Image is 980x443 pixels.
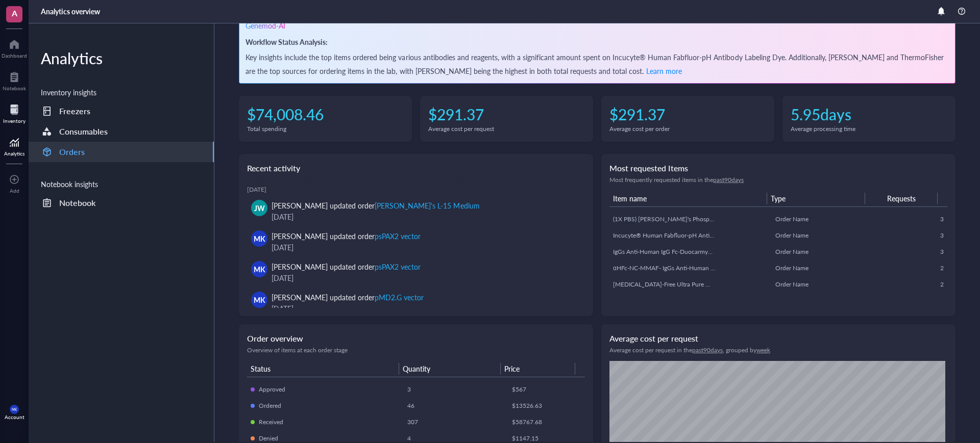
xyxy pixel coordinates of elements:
a: Analytics overview [41,7,102,16]
div: Total spending [26,140,243,147]
div: 3 [407,385,505,394]
div: [PERSON_NAME] updated order [272,200,480,211]
a: MK[PERSON_NAME] updated orderpsPAX2 vector[DATE] [247,257,585,288]
a: Freezers [29,101,214,121]
th: Status [247,361,399,377]
th: Price [501,361,575,377]
div: psPAX2 vector [375,262,421,272]
div: pMD2.G vector [128,274,166,282]
div: [PERSON_NAME] updated order [46,225,164,234]
div: 3 [876,215,944,224]
div: Ordered [259,401,281,410]
div: Order Name [614,226,678,233]
div: [DATE] [272,242,577,253]
div: Average processing time [737,140,954,147]
div: 1790 [137,375,203,382]
div: [PERSON_NAME] updated order [46,250,164,259]
a: Consumables [29,121,214,142]
div: 48 [137,362,203,369]
div: IgGs Anti-Human IgG Fc-Duocarmycin DM Antibody with Cleavable Linker [613,247,715,256]
div: $ 291.37 [428,104,585,124]
div: Add [10,188,19,194]
div: Average cost per order [500,140,717,147]
div: Genemod-AI [246,20,285,31]
div: Analytics [4,150,24,157]
div: 9 [683,226,729,233]
th: Item name [609,191,767,207]
div: Ordered [36,362,54,369]
div: Order Name [775,264,870,273]
div: Average processing time [500,431,571,440]
div: 5.95 days [791,104,947,124]
a: JW[PERSON_NAME] updated order[PERSON_NAME]'s L-15 Medium[DATE] [247,196,585,226]
div: $364168.17 [208,375,255,382]
div: [DATE] [46,234,252,243]
a: Notebook [29,193,214,213]
div: 7 [137,349,203,356]
div: Overview of items at each order stage [26,318,258,325]
div: $ 385,556.8 [26,124,243,140]
u: past 365 days [565,318,593,325]
div: Denied [36,388,51,395]
div: [DATE] [26,189,258,196]
div: Average processing time [791,124,947,134]
div: 8 [683,239,729,246]
div: [MEDICAL_DATA]-Free Ultra Pure Water [613,280,715,289]
a: Notebook [3,69,26,91]
div: 4 [407,434,505,443]
div: Most requested Items [609,162,688,174]
th: Quantity [399,361,501,377]
div: [DATE] [247,186,585,194]
div: Overview of items at each order stage [247,346,585,355]
button: Refresh [903,39,945,53]
div: $709.97 [208,349,255,356]
div: 307 [407,418,505,427]
div: 46 [407,401,505,410]
button: Learn more [650,91,679,105]
div: $1147.15 [512,434,581,443]
div: Consumables [59,124,108,139]
div: Order Name [775,280,870,289]
a: MK[PERSON_NAME] updated orderpsPAX2 vector[DATE] [26,222,258,246]
div: $ 322.91 [500,124,717,140]
div: CellTiterGlo2.0 [503,265,584,272]
div: Account [5,414,24,420]
div: [PERSON_NAME] updated order [46,274,166,283]
div: Total spending [26,431,67,440]
div: psPAX2 vector [128,250,164,258]
div: $58767.68 [512,418,581,427]
div: [DATE] [272,272,577,283]
div: 7 [683,265,729,272]
div: $ 322.91 [263,124,480,140]
th: Item name [500,193,625,206]
div: $ 291.37 [609,104,766,124]
div: 2 [876,280,944,289]
div: (1X PBS) [PERSON_NAME]'s Phosphate Buffered Saline [613,215,715,224]
span: Past 12 months [60,42,106,49]
a: Orders [29,142,214,162]
th: Type [767,191,866,207]
div: Freezers [59,104,90,118]
div: Most frequently requested items in the [609,175,947,185]
u: week [756,346,770,354]
div: Notebook insights [29,178,214,189]
a: JW[PERSON_NAME] updated order[PERSON_NAME]'s L-15 Medium[DATE] [26,197,258,222]
a: Dashboard [2,36,27,59]
div: 7 [683,252,729,259]
div: 3 [876,231,944,240]
div: 2 [876,264,944,273]
div: Order Name [614,213,678,220]
div: 14 [137,388,203,395]
a: MK[PERSON_NAME] updated orderpsPAX2 vector[DATE] [247,226,585,257]
div: Approved [36,349,57,356]
th: Price [228,330,287,343]
div: Order Name [614,252,678,259]
a: MK[PERSON_NAME] updated orderpMD2.G vector[DATE] [26,271,258,295]
div: [DATE] [46,258,252,268]
a: MK[PERSON_NAME] updated orderpsPAX2 vector[DATE] [26,246,258,271]
div: Inventory insights: Orders [19,19,132,33]
div: Hybridoma Fusion and Cloning Supplement [503,239,584,246]
span: A [12,7,17,19]
div: Date range: [19,39,115,53]
div: Denied [259,434,278,443]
